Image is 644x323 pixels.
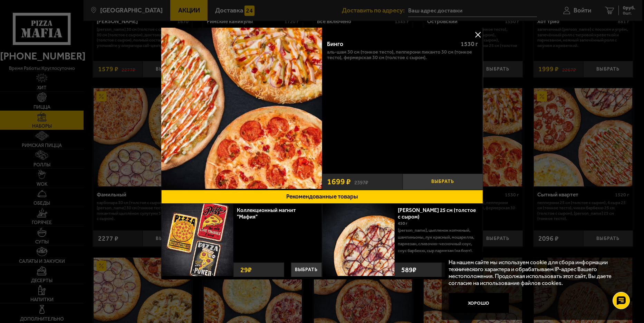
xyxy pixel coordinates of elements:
span: 450 г [398,221,407,226]
p: На нашем сайте мы используем cookie для сбора информации технического характера и обрабатываем IP... [449,259,624,287]
button: Рекомендованные товары [161,190,483,204]
img: Бинго [161,28,322,189]
strong: 29 ₽ [239,263,253,277]
s: 2397 ₽ [354,178,368,185]
a: Коллекционный магнит "Мафия" [237,207,296,220]
button: Хорошо [449,293,509,313]
div: Бинго [327,40,455,48]
span: 1530 г [461,40,478,47]
a: [PERSON_NAME] 25 см (толстое с сыром) [398,207,476,220]
span: 1699 ₽ [327,178,351,186]
p: [PERSON_NAME], цыпленок копченый, шампиньоны, лук красный, моцарелла, пармезан, сливочно-чесночны... [398,227,477,254]
p: Аль-Шам 30 см (тонкое тесто), Пепперони Пиканто 30 см (тонкое тесто), Фермерская 30 см (толстое с... [327,49,478,60]
a: Бинго [161,28,322,190]
strong: 589 ₽ [400,263,418,277]
button: Выбрать [403,174,483,190]
button: Выбрать [291,262,322,277]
